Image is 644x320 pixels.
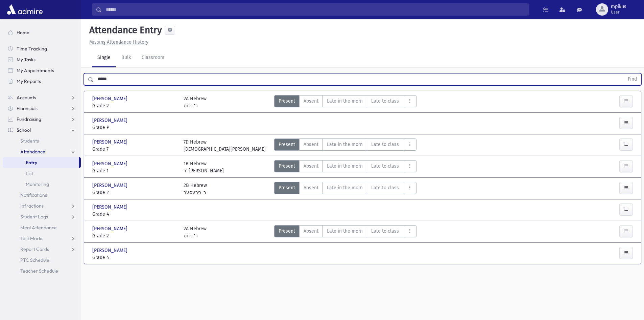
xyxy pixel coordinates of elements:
[304,228,318,235] span: Absent
[3,211,81,222] a: Student Logs
[611,4,626,9] span: mpikus
[92,124,177,131] span: Grade P
[20,203,44,209] span: Infractions
[17,116,41,122] span: Fundraising
[3,54,81,65] a: My Tasks
[3,76,81,87] a: My Reports
[327,228,363,235] span: Late in the morn
[279,163,295,170] span: Present
[17,57,35,63] span: My Tasks
[304,98,318,105] span: Absent
[89,39,148,45] u: Missing Attendance History
[274,225,416,239] div: AttTypes
[17,29,29,36] span: Home
[26,170,33,176] span: List
[92,167,177,174] span: Grade 1
[274,182,416,196] div: AttTypes
[20,225,57,231] span: Meal Attendance
[87,24,162,36] h5: Attendance Entry
[3,222,81,233] a: Meal Attendance
[304,141,318,148] span: Absent
[3,27,81,38] a: Home
[371,184,399,191] span: Late to class
[3,65,81,76] a: My Appointments
[92,189,177,196] span: Grade 2
[327,184,363,191] span: Late in the morn
[92,146,177,153] span: Grade 7
[371,98,399,105] span: Late to class
[3,92,81,103] a: Accounts
[92,48,116,67] a: Single
[3,190,81,200] a: Notifications
[3,103,81,114] a: Financials
[3,146,81,157] a: Attendance
[274,160,416,174] div: AttTypes
[26,181,49,187] span: Monitoring
[116,48,136,67] a: Bulk
[20,235,43,241] span: Test Marks
[92,254,177,261] span: Grade 4
[184,138,266,153] div: 7D Hebrew [DEMOGRAPHIC_DATA][PERSON_NAME]
[92,225,129,232] span: [PERSON_NAME]
[92,232,177,239] span: Grade 2
[5,3,44,16] img: AdmirePro
[3,168,81,179] a: List
[371,141,399,148] span: Late to class
[92,247,129,254] span: [PERSON_NAME]
[92,204,129,211] span: [PERSON_NAME]
[611,9,626,15] span: User
[3,135,81,146] a: Students
[17,94,36,101] span: Accounts
[184,95,207,109] div: 2A Hebrew ר' גרוס
[279,98,295,105] span: Present
[279,141,295,148] span: Present
[3,43,81,54] a: Time Tracking
[17,105,38,111] span: Financials
[92,102,177,109] span: Grade 2
[92,160,129,167] span: [PERSON_NAME]
[327,163,363,170] span: Late in the morn
[3,179,81,190] a: Monitoring
[304,184,318,191] span: Absent
[3,255,81,265] a: PTC Schedule
[184,225,207,239] div: 2A Hebrew ר' גרוס
[26,159,37,166] span: Entry
[92,95,129,102] span: [PERSON_NAME]
[20,246,49,252] span: Report Cards
[92,211,177,218] span: Grade 4
[371,163,399,170] span: Late to class
[3,125,81,135] a: School
[371,228,399,235] span: Late to class
[17,67,54,73] span: My Appointments
[20,214,48,220] span: Student Logs
[136,48,170,67] a: Classroom
[20,192,47,198] span: Notifications
[279,228,295,235] span: Present
[184,182,207,196] div: 2B Hebrew ר' פרעסער
[274,95,416,109] div: AttTypes
[327,98,363,105] span: Late in the morn
[20,268,58,274] span: Teacher Schedule
[304,163,318,170] span: Absent
[20,149,45,155] span: Attendance
[20,138,39,144] span: Students
[3,157,79,168] a: Entry
[20,257,49,263] span: PTC Schedule
[92,138,129,146] span: [PERSON_NAME]
[92,182,129,189] span: [PERSON_NAME]
[3,265,81,276] a: Teacher Schedule
[279,184,295,191] span: Present
[92,117,129,124] span: [PERSON_NAME]
[3,244,81,255] a: Report Cards
[327,141,363,148] span: Late in the morn
[17,127,31,133] span: School
[3,114,81,125] a: Fundraising
[274,138,416,153] div: AttTypes
[3,200,81,211] a: Infractions
[17,46,47,52] span: Time Tracking
[102,3,529,16] input: Search
[17,78,41,84] span: My Reports
[87,39,148,45] a: Missing Attendance History
[624,73,641,85] button: Find
[184,160,224,174] div: 1B Hebrew ר' [PERSON_NAME]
